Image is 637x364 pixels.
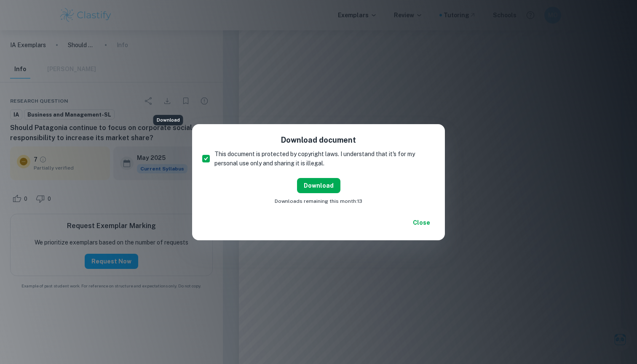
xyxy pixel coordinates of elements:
[202,134,435,146] h6: Download document
[275,197,362,205] span: Downloads remaining this month: 13
[214,149,428,168] span: This document is protected by copyright laws. I understand that it's for my personal use only and...
[153,115,183,125] div: Download
[297,178,340,193] button: Download
[408,215,435,230] button: Close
